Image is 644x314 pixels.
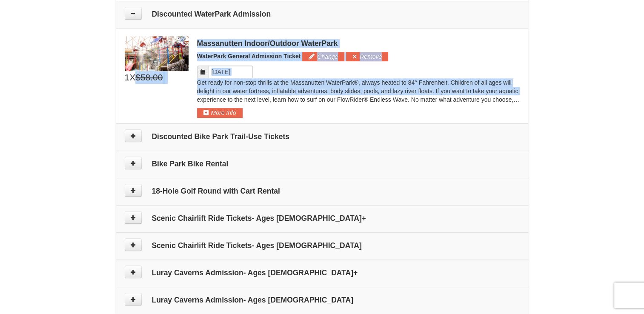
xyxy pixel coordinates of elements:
[125,10,520,18] h4: Discounted WaterPark Admission
[125,132,520,141] h4: Discounted Bike Park Trail-Use Tickets
[125,214,520,223] h4: Scenic Chairlift Ride Tickets- Ages [DEMOGRAPHIC_DATA]+
[125,187,520,195] h4: 18-Hole Golf Round with Cart Rental
[125,71,130,84] span: 1
[125,241,520,250] h4: Scenic Chairlift Ride Tickets- Ages [DEMOGRAPHIC_DATA]
[197,53,301,60] span: WaterPark General Admission Ticket
[125,160,520,168] h4: Bike Park Bike Rental
[125,36,189,71] img: 6619917-1403-22d2226d.jpg
[125,296,520,304] h4: Luray Caverns Admission- Ages [DEMOGRAPHIC_DATA]
[129,71,135,84] span: X
[135,71,163,84] span: $58.00
[197,39,520,48] div: Massanutten Indoor/Outdoor WaterPark
[197,108,243,117] button: More Info
[302,52,344,61] button: Change
[197,78,520,104] p: Get ready for non-stop thrills at the Massanutten WaterPark®, always heated to 84° Fahrenheit. Ch...
[346,52,388,61] button: Remove
[125,268,520,277] h4: Luray Caverns Admission- Ages [DEMOGRAPHIC_DATA]+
